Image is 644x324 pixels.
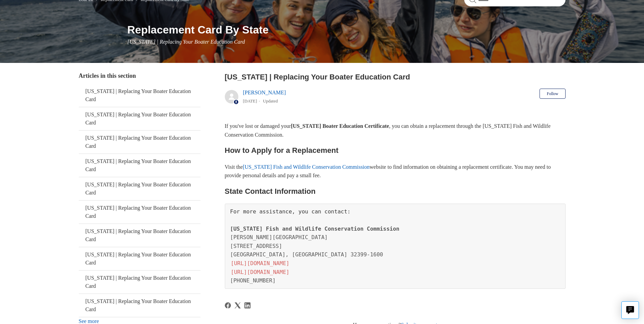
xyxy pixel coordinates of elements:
[79,84,200,107] a: [US_STATE] | Replacing Your Boater Education Card
[79,107,200,130] a: [US_STATE] | Replacing Your Boater Education Card
[235,302,241,308] a: X Corp
[79,318,99,324] a: See more
[230,259,290,267] a: [URL][DOMAIN_NAME]
[244,302,251,308] svg: Share this page on LinkedIn
[230,234,328,240] span: [PERSON_NAME][GEOGRAPHIC_DATA]
[540,89,565,99] button: Follow Article
[225,144,566,156] h2: How to Apply for a Replacement
[244,302,251,308] a: LinkedIn
[243,98,257,103] time: 05/23/2024, 10:55
[79,247,200,270] a: [US_STATE] | Replacing Your Boater Education Card
[79,294,200,317] a: [US_STATE] | Replacing Your Boater Education Card
[291,123,389,129] strong: [US_STATE] Boater Education Certificate
[263,98,278,103] li: Updated
[79,154,200,177] a: [US_STATE] | Replacing Your Boater Education Card
[235,302,241,308] svg: Share this page on X Corp
[127,22,566,38] h1: Replacement Card By State
[79,271,200,294] a: [US_STATE] | Replacing Your Boater Education Card
[230,268,290,276] a: [URL][DOMAIN_NAME]
[79,131,200,154] a: [US_STATE] | Replacing Your Boater Education Card
[79,201,200,224] a: [US_STATE] | Replacing Your Boater Education Card
[127,39,245,45] span: [US_STATE] | Replacing Your Boater Education Card
[243,164,369,170] a: [US_STATE] Fish and Wildlife Conservation Commission
[225,185,566,197] h2: State Contact Information
[230,277,276,284] span: [PHONE_NUMBER]
[225,302,231,308] a: Facebook
[225,204,566,289] pre: For more assistance, you can contact:
[243,90,286,95] a: [PERSON_NAME]
[230,226,400,232] span: [US_STATE] Fish and Wildlife Conservation Commission
[225,302,231,308] svg: Share this page on Facebook
[225,163,566,180] p: Visit the website to find information on obtaining a replacement certificate. You may need to pro...
[79,177,200,200] a: [US_STATE] | Replacing Your Boater Education Card
[225,122,566,139] p: If you've lost or damaged your , you can obtain a replacement through the [US_STATE] Fish and Wil...
[230,243,383,258] span: [STREET_ADDRESS] [GEOGRAPHIC_DATA], [GEOGRAPHIC_DATA] 32399-1600
[79,72,136,79] span: Articles in this section
[621,301,639,319] button: Live chat
[79,224,200,247] a: [US_STATE] | Replacing Your Boater Education Card
[225,71,566,83] h2: Florida | Replacing Your Boater Education Card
